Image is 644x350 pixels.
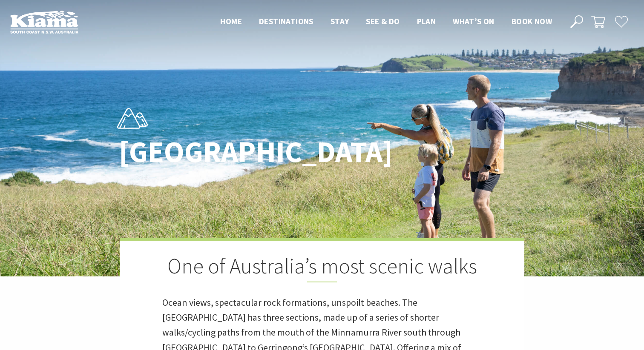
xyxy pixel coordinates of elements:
[331,16,349,26] span: Stay
[417,16,436,26] span: Plan
[162,253,482,282] h2: One of Australia’s most scenic walks
[453,16,494,26] span: What’s On
[119,136,359,168] h1: [GEOGRAPHIC_DATA]
[366,16,400,26] span: See & Do
[10,10,78,34] img: Kiama Logo
[220,16,242,26] span: Home
[512,16,552,26] span: Book now
[259,16,313,26] span: Destinations
[212,15,561,29] nav: Main Menu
